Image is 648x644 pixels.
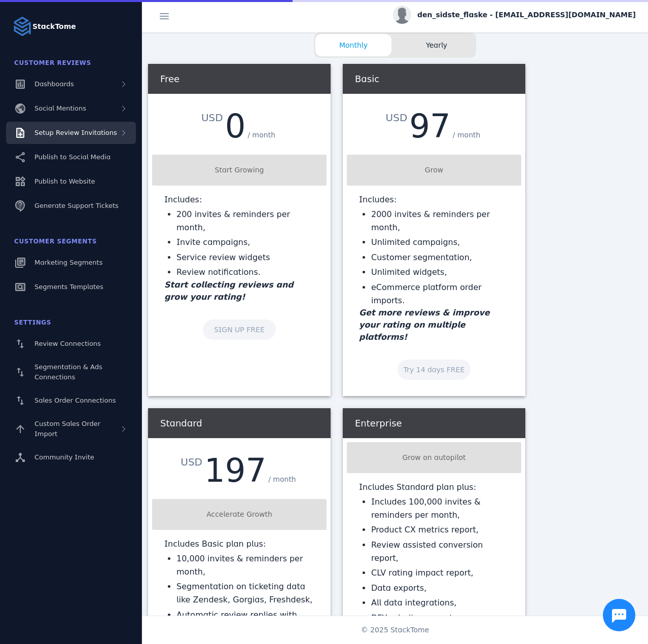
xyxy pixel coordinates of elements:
[34,177,95,185] span: Publish to Website
[371,539,509,564] li: Review assisted conversion report,
[176,580,314,606] li: Segmentation on ticketing data like Zendesk, Gorgias, Freshdesk,
[176,552,314,578] li: 10,000 invites & reminders per month,
[371,236,509,249] li: Unlimited campaigns,
[164,280,294,302] em: Start collecting reviews and grow your rating!
[393,6,636,24] button: den_sidste_flaske - [EMAIL_ADDRESS][DOMAIN_NAME]
[359,308,490,342] em: Get more reviews & improve your rating on multiple platforms!
[409,110,450,142] div: 97
[34,80,74,88] span: Dashboards
[355,418,402,428] span: Enterprise
[6,333,136,355] a: Review Connections
[176,236,314,249] li: Invite campaigns,
[6,195,136,217] a: Generate Support Tickets
[6,389,136,412] a: Sales Order Connections
[371,208,509,234] li: 2000 invites & reminders per month,
[6,276,136,298] a: Segments Templates
[351,452,517,463] div: Grow on autopilot
[371,495,509,521] li: Includes 100,000 invites & reminders per month,
[34,340,101,347] span: Review Connections
[6,252,136,274] a: Marketing Segments
[6,357,136,387] a: Segmentation & Ads Connections
[371,523,509,536] li: Product CX metrics report,
[451,128,483,142] div: / month
[160,418,202,428] span: Standard
[34,397,116,404] span: Sales Order Connections
[34,104,86,112] span: Social Mentions
[371,566,509,580] li: CLV rating impact report,
[34,283,103,291] span: Segments Templates
[371,281,509,307] li: eCommerce platform order imports.
[359,481,509,493] p: Includes Standard plan plus:
[399,40,475,51] span: Yearly
[34,129,117,136] span: Setup Review Invitations
[34,202,119,209] span: Generate Support Tickets
[14,59,91,66] span: Customer Reviews
[6,146,136,168] a: Publish to Social Media
[361,625,429,635] span: © 2025 StackTome
[393,6,411,24] img: profile.jpg
[417,10,636,20] span: den_sidste_flaske - [EMAIL_ADDRESS][DOMAIN_NAME]
[34,363,102,381] span: Segmentation & Ads Connections
[6,446,136,469] a: Community Invite
[34,420,100,438] span: Custom Sales Order Import
[176,251,314,264] li: Service review widgets
[14,238,97,245] span: Customer Segments
[156,509,322,520] div: Accelerate Growth
[225,110,246,142] div: 0
[176,208,314,234] li: 200 invites & reminders per month,
[32,21,76,32] strong: StackTome
[176,266,314,279] li: Review notifications.
[315,40,391,51] span: Monthly
[164,538,314,550] p: Includes Basic plan plus:
[34,453,94,461] span: Community Invite
[160,74,179,84] span: Free
[176,609,314,634] li: Automatic review replies with ChatGPT AI,
[201,110,225,125] div: USD
[371,582,509,595] li: Data exports,
[266,472,298,487] div: / month
[245,128,277,142] div: / month
[351,165,517,175] div: Grow
[6,170,136,193] a: Publish to Website
[371,266,509,279] li: Unlimited widgets,
[386,110,410,125] div: USD
[12,16,32,37] img: Logo image
[181,454,204,470] div: USD
[371,596,509,610] li: All data integrations,
[14,319,51,326] span: Settings
[34,259,102,266] span: Marketing Segments
[359,194,509,206] p: Includes:
[371,251,509,264] li: Customer segmentation,
[34,153,111,161] span: Publish to Social Media
[371,612,509,625] li: DFY priority support.
[355,74,379,84] span: Basic
[156,165,322,175] div: Start Growing
[204,454,266,487] div: 197
[164,194,314,206] p: Includes:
